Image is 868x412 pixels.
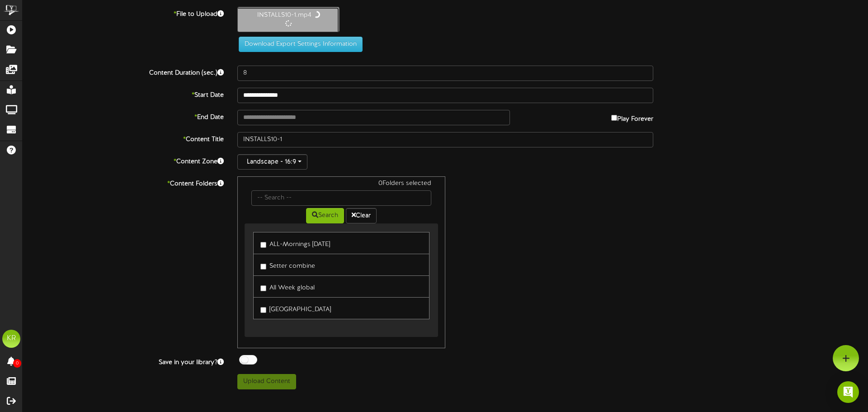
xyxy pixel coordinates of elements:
input: Play Forever [611,115,617,121]
label: Content Title [16,132,231,144]
label: All Week global [260,280,315,293]
button: Landscape - 16:9 [237,154,307,170]
input: Setter combine [260,264,266,270]
button: Clear [346,208,377,223]
label: ALL-Mornings [DATE] [260,237,330,249]
label: Play Forever [611,110,653,124]
label: End Date [16,110,231,122]
button: Upload Content [237,374,296,389]
label: [GEOGRAPHIC_DATA] [260,302,331,314]
label: Content Duration (sec.) [16,66,231,78]
div: Open Intercom Messenger [837,381,859,403]
button: Search [306,208,344,223]
input: All Week global [260,285,266,291]
label: Start Date [16,88,231,100]
span: 0 [13,359,21,368]
label: Content Folders [16,176,231,189]
div: 0 Folders selected [245,179,438,190]
input: -- Search -- [251,190,431,206]
input: Title of this Content [237,132,653,147]
label: Content Zone [16,154,231,166]
label: Save in your library? [16,355,231,367]
input: [GEOGRAPHIC_DATA] [260,307,266,313]
label: Setter combine [260,259,315,271]
a: Download Export Settings Information [234,41,363,47]
div: KR [2,330,20,348]
label: File to Upload [16,7,231,19]
input: ALL-Mornings [DATE] [260,242,266,248]
button: Download Export Settings Information [239,37,363,52]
